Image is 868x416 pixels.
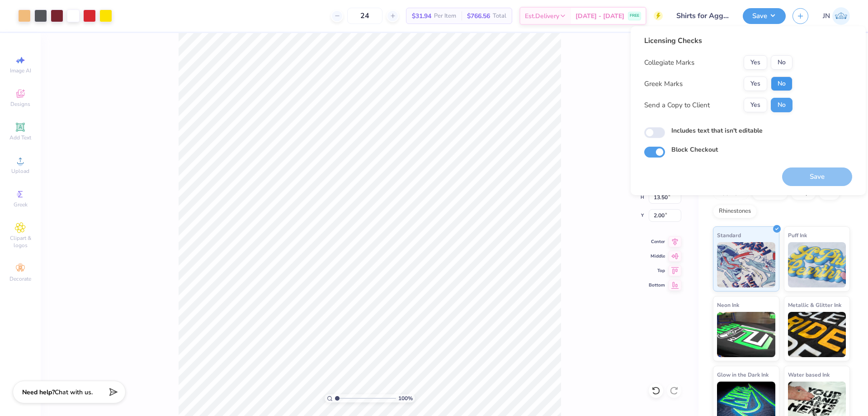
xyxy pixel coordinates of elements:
span: Middle [649,253,665,259]
span: Puff Ink [788,230,807,240]
label: Includes text that isn't editable [671,126,763,135]
button: No [771,55,793,70]
span: Image AI [10,67,31,74]
span: Add Text [9,134,31,141]
div: Collegiate Marks [644,57,694,68]
span: JN [823,11,830,21]
span: Upload [11,167,29,175]
input: – – [347,8,382,24]
span: Greek [14,201,28,208]
span: Total [493,11,506,21]
span: Top [649,268,665,274]
span: FREE [630,13,639,19]
strong: Need help? [22,388,55,397]
span: Glow in the Dark Ink [717,370,769,379]
img: Neon Ink [717,312,775,357]
button: No [771,77,793,91]
input: Untitled Design [670,7,736,25]
span: Neon Ink [717,300,739,310]
span: Clipart & logos [5,234,36,249]
button: Yes [744,77,767,91]
span: Designs [10,100,30,108]
span: Per Item [434,11,456,21]
img: Metallic & Glitter Ink [788,312,846,357]
div: Send a Copy to Client [644,100,710,110]
span: Chat with us. [55,388,93,397]
img: Standard [717,242,775,287]
img: Jacky Noya [832,7,850,25]
span: 100 % [398,394,413,402]
span: Standard [717,230,741,240]
button: Yes [744,98,767,112]
button: Yes [744,55,767,70]
label: Block Checkout [671,145,718,154]
span: Center [649,239,665,245]
span: $31.94 [412,11,431,21]
a: JN [823,7,850,25]
span: Est. Delivery [525,11,559,21]
div: Rhinestones [713,205,757,218]
span: Water based Ink [788,370,830,379]
div: Greek Marks [644,79,683,89]
img: Puff Ink [788,242,846,287]
span: Bottom [649,282,665,288]
span: $766.56 [467,11,490,21]
button: Save [743,8,786,24]
div: Licensing Checks [644,35,793,46]
span: Metallic & Glitter Ink [788,300,841,310]
button: No [771,98,793,112]
span: [DATE] - [DATE] [576,11,624,21]
span: Decorate [9,275,31,282]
